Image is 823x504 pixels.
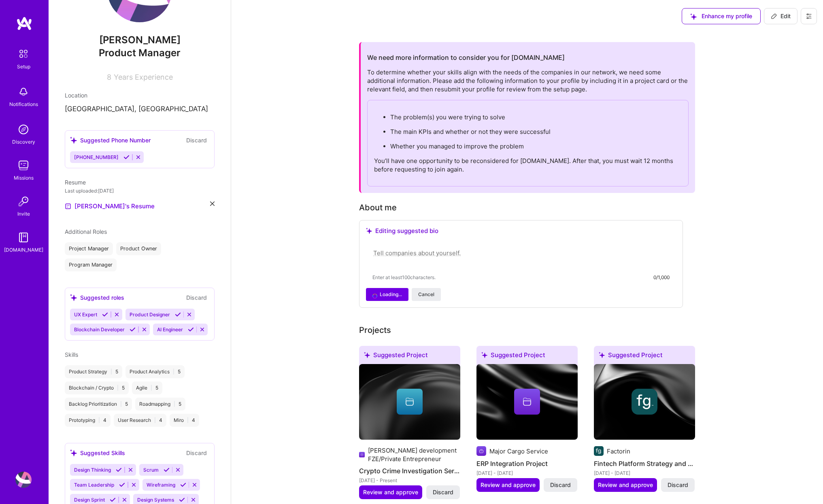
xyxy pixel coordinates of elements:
[114,414,166,427] div: User Research 4
[653,273,670,282] div: 0/1,000
[98,417,100,424] span: |
[130,311,170,318] span: Product Designer
[74,311,97,318] span: UX Expert
[191,482,198,488] i: Reject
[550,481,571,489] span: Discard
[15,84,32,100] img: bell
[368,446,460,463] div: [PERSON_NAME] development FZE/Private Entrepreneur
[359,450,365,460] img: Company logo
[359,485,422,499] button: Review and approve
[131,482,137,488] i: Reject
[544,478,577,492] button: Discard
[367,68,689,186] div: To determine whether your skills align with the needs of the companies in our network, we need so...
[151,385,152,391] span: |
[147,482,175,488] span: Wireframing
[372,273,436,282] span: Enter at least 100 characters.
[174,401,175,407] span: |
[65,228,107,235] span: Additional Roles
[173,368,174,375] span: |
[476,478,540,492] button: Review and approve
[65,186,215,195] div: Last uploaded: [DATE]
[70,449,77,456] i: icon SuggestedTeams
[110,497,116,503] i: Accept
[426,485,460,499] button: Discard
[187,417,189,424] span: |
[13,472,34,488] a: User Avatar
[9,100,38,108] div: Notifications
[128,467,134,473] i: Reject
[594,346,695,367] div: Suggested Project
[111,368,112,375] span: |
[594,469,695,477] div: [DATE] - [DATE]
[65,381,129,394] div: Blockchain / Crypto 5
[433,488,453,496] span: Discard
[418,291,434,298] span: Cancel
[199,326,205,332] i: Reject
[114,311,120,318] i: Reject
[359,346,460,367] div: Suggested Project
[390,127,682,136] p: The main KPIs and whether or not they were successful
[70,449,125,457] div: Suggested Skills
[132,381,162,394] div: Agile 5
[15,229,32,246] img: guide book
[74,326,125,332] span: Blockchain Developer
[364,352,370,358] i: icon SuggestedTeams
[367,54,565,61] h2: We need more information to consider you for [DOMAIN_NAME]
[184,293,209,302] button: Discard
[489,447,548,455] div: Major Cargo Service
[70,294,77,301] i: icon SuggestedTeams
[210,201,215,206] i: icon Close
[481,352,487,358] i: icon SuggestedTeams
[116,467,122,473] i: Accept
[184,448,209,457] button: Discard
[121,497,128,503] i: Reject
[65,242,113,255] div: Project Manager
[16,16,32,31] img: logo
[598,481,653,489] span: Review and approve
[188,326,194,332] i: Accept
[74,497,105,503] span: Design Sprint
[175,311,181,318] i: Accept
[137,497,174,503] span: Design Systems
[607,447,630,455] div: Factorin
[114,73,173,81] span: Years Experience
[65,258,117,271] div: Program Manager
[14,174,34,182] div: Missions
[476,346,578,367] div: Suggested Project
[764,8,797,24] button: Edit
[374,157,682,174] p: You’ll have one opportunity to be reconsidered for [DOMAIN_NAME]. After that, you must wait 12 mo...
[390,142,682,150] p: Whether you managed to improve the problem
[481,481,536,489] span: Review and approve
[74,154,119,160] span: [PHONE_NUMBER]
[74,482,114,488] span: Team Leadership
[74,467,111,473] span: Design Thinking
[390,113,682,121] p: The problem(s) you were trying to solve
[359,201,397,214] div: About me
[17,62,30,71] div: Setup
[594,446,604,456] img: Company logo
[70,293,124,302] div: Suggested roles
[15,45,32,62] img: setup
[594,364,695,440] img: cover
[599,352,605,358] i: icon SuggestedTeams
[186,311,192,318] i: Reject
[107,73,111,81] span: 8
[412,288,441,301] button: Cancel
[117,385,119,391] span: |
[102,311,108,318] i: Accept
[15,472,32,488] img: User Avatar
[359,466,460,476] h4: Crypto Crime Investigation Service Development
[65,203,71,210] img: Resume
[668,481,688,489] span: Discard
[184,136,209,145] button: Discard
[476,469,578,477] div: [DATE] - [DATE]
[175,467,181,473] i: Reject
[661,478,695,492] button: Discard
[65,365,122,378] div: Product Strategy 5
[359,476,460,485] div: [DATE] - Present
[363,488,418,496] span: Review and approve
[123,154,130,160] i: Accept
[359,324,391,336] div: Projects
[170,414,199,427] div: Miro 4
[476,446,486,456] img: Company logo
